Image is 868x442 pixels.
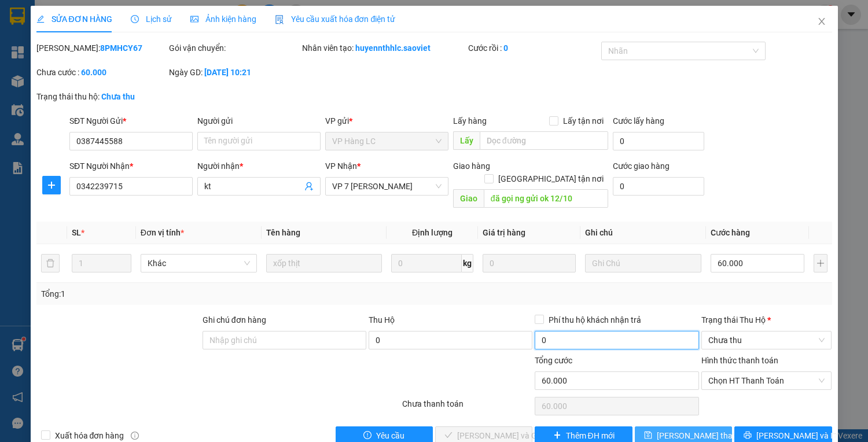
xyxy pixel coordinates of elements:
[701,314,832,326] div: Trạng thái Thu Hộ
[169,42,300,54] div: Gói vận chuyển:
[325,115,448,127] div: VP gửi
[613,177,704,196] input: Cước giao hàng
[613,116,664,126] label: Cước lấy hàng
[36,14,112,24] span: SỬA ĐƠN HÀNG
[36,66,167,79] div: Chưa cước :
[806,6,838,38] button: Close
[401,397,534,418] div: Chưa thanh toán
[42,176,61,194] button: plus
[203,315,266,325] label: Ghi chú đơn hàng
[585,254,701,272] input: Ghi Chú
[100,43,142,53] b: 8PMHCY67
[553,431,561,440] span: plus
[644,431,652,440] span: save
[814,254,827,272] button: plus
[480,131,608,150] input: Dọc đường
[204,68,251,77] b: [DATE] 10:21
[355,43,431,53] b: huyennthhlc.saoviet
[131,15,139,23] span: clock-circle
[169,66,300,79] div: Ngày GD:
[69,115,193,127] div: SĐT Người Gửi
[266,228,300,237] span: Tên hàng
[72,228,81,237] span: SL
[701,356,778,365] label: Hình thức thanh toán
[275,15,284,24] img: icon
[503,43,508,53] b: 0
[462,254,473,272] span: kg
[453,116,487,126] span: Lấy hàng
[369,315,395,325] span: Thu Hộ
[332,132,442,150] span: VP Hàng LC
[141,228,184,237] span: Đơn vị tính
[708,331,825,349] span: Chưa thu
[580,222,706,244] th: Ghi chú
[266,254,382,272] input: VD: Bàn, Ghế
[453,161,490,171] span: Giao hàng
[613,161,670,171] label: Cước giao hàng
[325,161,357,171] span: VP Nhận
[711,228,750,237] span: Cước hàng
[101,92,135,101] b: Chưa thu
[756,429,837,442] span: [PERSON_NAME] và In
[453,131,480,150] span: Lấy
[453,189,484,208] span: Giao
[41,254,60,272] button: delete
[332,178,442,195] span: VP 7 Phạm Văn Đồng
[304,182,314,191] span: user-add
[50,429,129,442] span: Xuất hóa đơn hàng
[483,254,576,272] input: 0
[41,288,336,300] div: Tổng: 1
[657,429,749,442] span: [PERSON_NAME] thay đổi
[203,331,366,349] input: Ghi chú đơn hàng
[484,189,608,208] input: Dọc đường
[131,14,172,24] span: Lịch sử
[81,68,106,77] b: 60.000
[69,160,193,172] div: SĐT Người Nhận
[483,228,525,237] span: Giá trị hàng
[613,132,704,150] input: Cước lấy hàng
[190,14,256,24] span: Ảnh kiện hàng
[566,429,615,442] span: Thêm ĐH mới
[36,15,45,23] span: edit
[412,228,453,237] span: Định lượng
[36,90,200,103] div: Trạng thái thu hộ:
[494,172,608,185] span: [GEOGRAPHIC_DATA] tận nơi
[197,115,321,127] div: Người gửi
[197,160,321,172] div: Người nhận
[43,181,60,190] span: plus
[36,42,167,54] div: [PERSON_NAME]:
[131,432,139,440] span: info-circle
[744,431,752,440] span: printer
[558,115,608,127] span: Lấy tận nơi
[535,356,572,365] span: Tổng cước
[302,42,466,54] div: Nhân viên tạo:
[376,429,404,442] span: Yêu cầu
[708,372,825,389] span: Chọn HT Thanh Toán
[363,431,372,440] span: exclamation-circle
[468,42,599,54] div: Cước rồi :
[817,17,826,26] span: close
[544,314,646,326] span: Phí thu hộ khách nhận trả
[148,255,250,272] span: Khác
[190,15,198,23] span: picture
[275,14,396,24] span: Yêu cầu xuất hóa đơn điện tử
